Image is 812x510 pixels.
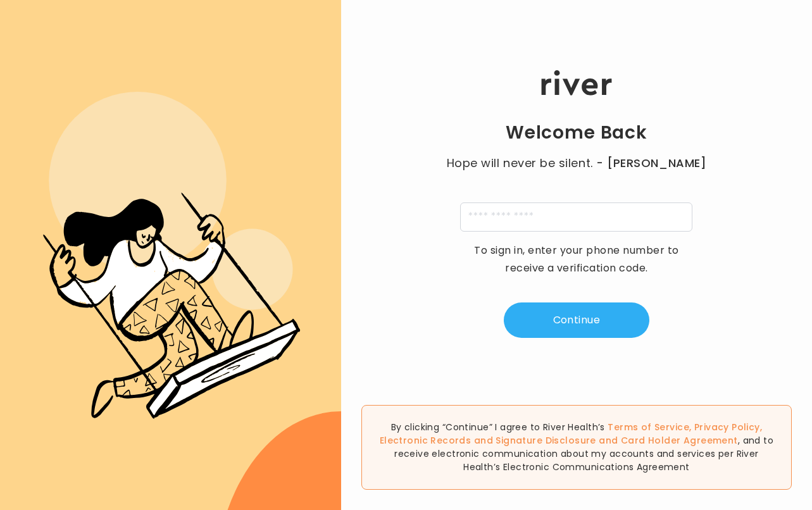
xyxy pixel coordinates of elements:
a: Terms of Service [608,421,689,433]
span: , and to receive electronic communication about my accounts and services per River Health’s Elect... [394,434,773,473]
p: Hope will never be silent. [434,154,719,172]
a: Privacy Policy [694,421,760,433]
span: , , and [380,421,762,447]
button: Continue [504,302,649,338]
div: By clicking “Continue” I agree to River Health’s [361,405,792,490]
h1: Welcome Back [506,121,647,144]
a: Electronic Records and Signature Disclosure [380,434,596,447]
p: To sign in, enter your phone number to receive a verification code. [466,242,687,277]
a: Card Holder Agreement [621,434,738,447]
span: - [PERSON_NAME] [596,154,706,172]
